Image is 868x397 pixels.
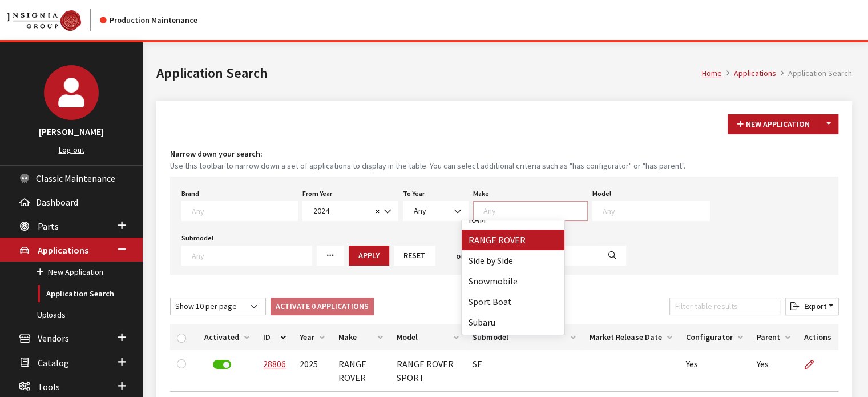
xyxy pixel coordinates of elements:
span: Classic Maintenance [36,173,115,184]
a: Home [702,68,722,78]
label: To Year [403,189,425,199]
a: Log out [59,145,84,155]
span: Applications [38,244,88,256]
li: Applications [722,67,776,79]
li: Side by Side [462,250,564,271]
span: Parts [38,220,59,232]
td: 2025 [293,350,332,392]
th: Market Release Date: activate to sort column ascending [583,324,679,350]
textarea: Search [192,206,297,216]
label: Submodel [181,233,213,243]
button: Apply [349,246,389,266]
span: Any [403,201,469,221]
th: Model: activate to sort column ascending [390,324,466,350]
th: ID: activate to sort column descending [256,324,293,350]
span: Any [414,206,426,216]
th: Make: activate to sort column ascending [332,324,390,350]
span: 2024 [310,205,372,217]
h3: [PERSON_NAME] [11,125,131,138]
textarea: Search [483,206,587,216]
span: Vendors [38,333,69,344]
li: Sport Boat [462,291,564,312]
li: Application Search [776,67,852,79]
div: Production Maintenance [100,14,197,26]
label: Deactivate Application [213,360,231,369]
li: Toyota [462,332,564,353]
span: × [376,206,380,216]
th: Configurator: activate to sort column ascending [679,324,750,350]
span: Catalog [38,357,69,368]
small: Use this toolbar to narrow down a set of applications to display in the table. You can select add... [170,160,838,172]
h4: Narrow down your search: [170,148,838,160]
span: 2024 [302,201,398,221]
textarea: Search [603,206,709,216]
button: Reset [394,246,435,266]
th: Year: activate to sort column ascending [293,324,332,350]
span: Dashboard [36,197,78,208]
button: Export [785,298,838,315]
a: Insignia Group logo [7,9,100,31]
label: Make [473,189,489,199]
td: Yes [750,350,797,392]
img: Kirsten Dart [44,65,99,120]
th: Submodel: activate to sort column ascending [466,324,583,350]
td: RANGE ROVER [332,350,390,392]
li: Snowmobile [462,271,564,291]
span: Export [799,301,826,311]
th: Actions [797,324,838,350]
label: Brand [181,189,199,199]
input: Filter table results [669,298,780,315]
span: Tools [38,381,60,392]
td: SE [466,350,583,392]
a: 28806 [263,358,286,370]
label: Model [592,189,611,199]
th: Parent: activate to sort column ascending [750,324,797,350]
a: Edit Application [804,350,823,379]
img: Catalog Maintenance [7,10,81,31]
textarea: Search [192,250,312,260]
span: or [456,250,463,262]
td: Yes [679,350,750,392]
li: RANGE ROVER [462,230,564,250]
th: Activated: activate to sort column ascending [197,324,256,350]
li: Subaru [462,312,564,332]
button: New Application [728,114,819,134]
td: RANGE ROVER SPORT [390,350,466,392]
span: Any [410,205,461,217]
label: From Year [302,189,332,199]
button: Remove all items [372,205,380,218]
h1: Application Search [156,63,702,83]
